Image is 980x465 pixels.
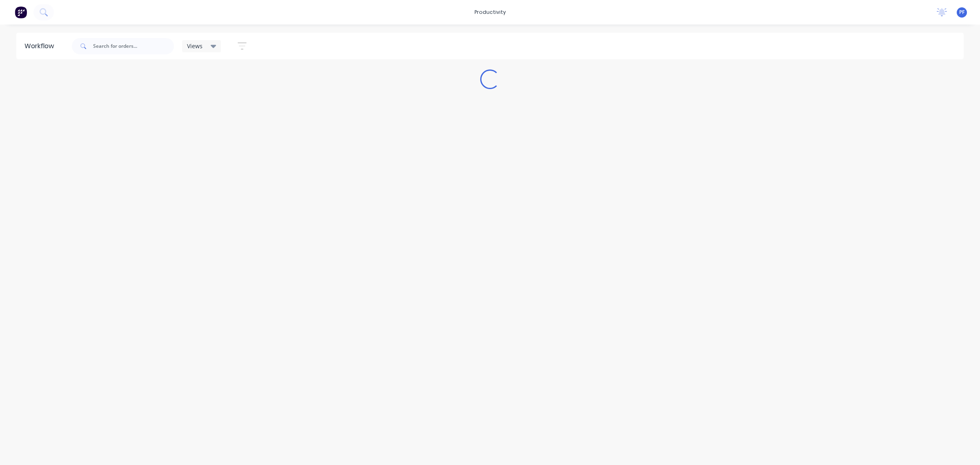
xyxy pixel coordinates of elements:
div: productivity [470,6,510,18]
span: PF [959,9,964,16]
span: Views [187,42,203,50]
img: Factory [15,6,27,18]
div: Workflow [24,41,58,51]
input: Search for orders... [93,38,174,54]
